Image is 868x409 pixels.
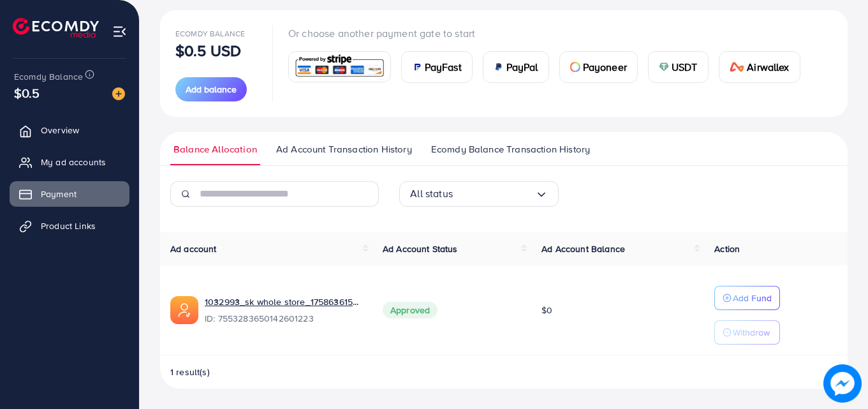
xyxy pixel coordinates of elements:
[730,62,745,72] img: card
[112,24,127,39] img: menu
[10,117,129,143] a: Overview
[173,142,257,156] span: Balance Allocation
[672,59,698,75] span: USDT
[205,295,362,308] a: 1032993_sk whole store_1758636153101
[205,295,362,325] div: <span class='underline'>1032993_sk whole store_1758636153101</span></br>7553283650142601223
[383,302,438,318] span: Approved
[170,242,217,255] span: Ad account
[186,83,237,96] span: Add balance
[41,219,96,232] span: Product Links
[541,242,625,255] span: Ad Account Balance
[175,43,241,58] p: $0.5 USD
[10,213,129,239] a: Product Links
[293,53,386,80] img: card
[205,312,362,325] span: ID: 7553283650142601223
[412,62,422,72] img: card
[14,84,40,102] span: $0.5
[733,325,770,340] p: Withdraw
[41,188,77,200] span: Payment
[431,142,590,156] span: Ecomdy Balance Transaction History
[112,87,125,100] img: image
[494,62,504,72] img: card
[288,51,391,82] a: card
[175,28,245,39] span: Ecomdy Balance
[714,320,780,345] button: Withdraw
[175,77,247,101] button: Add balance
[399,181,559,207] div: Search for option
[506,59,538,75] span: PayPal
[570,62,580,72] img: card
[288,26,811,41] p: Or choose another payment gate to start
[583,59,627,75] span: Payoneer
[823,364,862,403] img: image
[559,51,638,83] a: cardPayoneer
[714,242,740,255] span: Action
[170,366,210,378] span: 1 result(s)
[648,51,709,83] a: cardUSDT
[170,296,198,324] img: ic-ads-acc.e4c84228.svg
[10,181,129,207] a: Payment
[383,242,458,255] span: Ad Account Status
[747,59,789,75] span: Airwallex
[10,149,129,175] a: My ad accounts
[714,286,780,310] button: Add Fund
[483,51,549,83] a: cardPayPal
[401,51,473,83] a: cardPayFast
[453,184,535,204] input: Search for option
[14,70,83,83] span: Ecomdy Balance
[541,304,552,316] span: $0
[41,124,79,137] span: Overview
[719,51,800,83] a: cardAirwallex
[425,59,462,75] span: PayFast
[659,62,669,72] img: card
[276,142,412,156] span: Ad Account Transaction History
[13,18,99,38] img: logo
[41,156,106,168] span: My ad accounts
[410,184,453,204] span: All status
[733,290,772,306] p: Add Fund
